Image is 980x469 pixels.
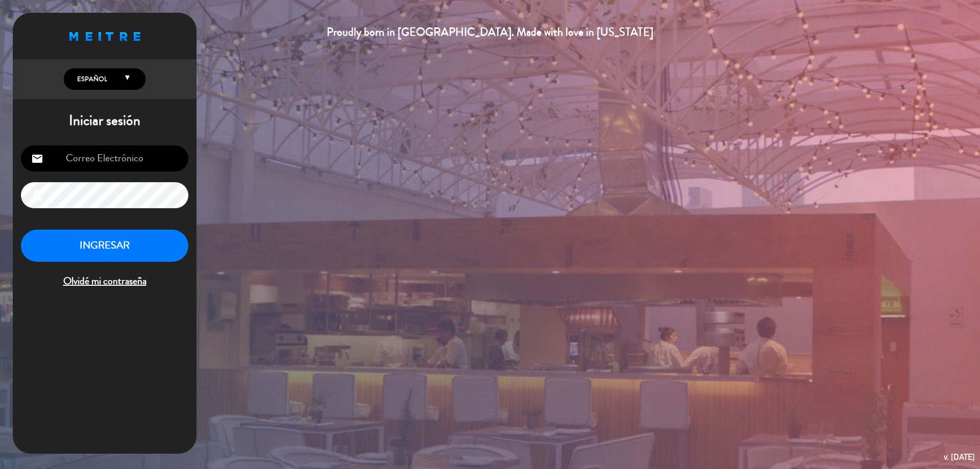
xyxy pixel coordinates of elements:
h1: Iniciar sesión [13,112,197,130]
span: Español [75,74,107,84]
input: Correo Electrónico [21,145,188,171]
div: v. [DATE] [944,450,975,464]
i: lock [31,189,43,202]
i: email [31,153,43,165]
span: Olvidé mi contraseña [21,273,188,290]
button: INGRESAR [21,230,188,262]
